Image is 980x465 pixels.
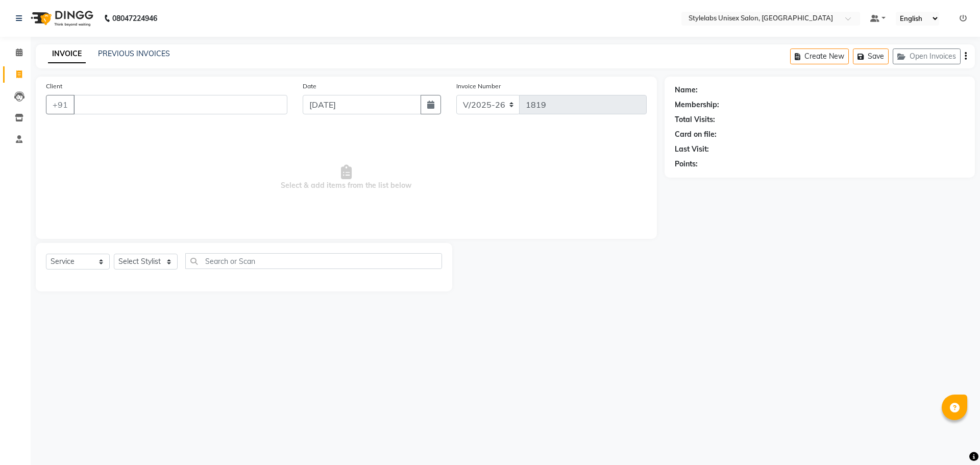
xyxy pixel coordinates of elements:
div: Points: [675,159,698,169]
input: Search by Name/Mobile/Email/Code [73,95,287,114]
label: Date [303,82,316,91]
label: Invoice Number [456,82,501,91]
button: Create New [790,48,849,64]
input: Search or Scan [185,253,442,269]
iframe: chat widget [937,424,970,455]
b: 08047224946 [112,4,157,33]
button: +91 [46,95,75,114]
div: Last Visit: [675,144,709,155]
a: INVOICE [48,45,86,63]
img: logo [26,4,96,33]
a: PREVIOUS INVOICES [98,49,170,58]
button: Save [853,48,889,64]
span: Select & add items from the list below [46,127,647,229]
div: Name: [675,85,698,95]
div: Membership: [675,100,719,110]
label: Client [46,82,62,91]
div: Total Visits: [675,114,715,125]
div: Card on file: [675,129,717,140]
button: Open Invoices [893,48,961,64]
